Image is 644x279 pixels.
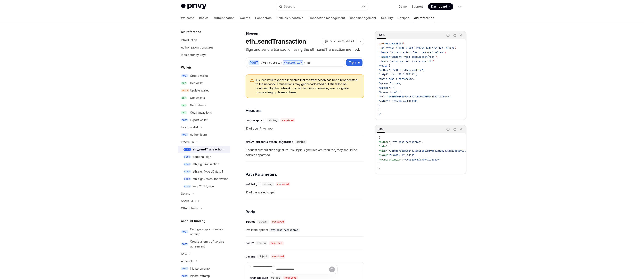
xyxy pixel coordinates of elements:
div: Ethereum [181,140,194,145]
img: light logo [181,4,206,9]
span: "value": "0x2386F26FC10000", [378,99,419,103]
div: / [267,61,268,65]
div: Configure app for native onramp [190,227,228,237]
a: POSTeth_sign7702Authorization [178,175,230,183]
span: : [390,140,391,144]
div: eth_sign7702Authorization [193,176,228,181]
span: A successful response indicates that the transaction has been broadcasted to the network. Transac... [256,78,360,94]
div: Update wallet [190,88,209,93]
span: } [378,104,380,107]
span: : [389,154,390,157]
div: Create wallet [190,73,208,78]
button: Toggle Solana section [178,190,230,197]
span: \ [455,46,456,50]
h5: Account funding [181,219,205,224]
span: string [259,220,267,223]
div: / [261,61,263,65]
div: privy-authorization-signature [246,140,293,144]
button: Ask AI [458,127,464,132]
div: eth_sendTransaction [193,147,223,152]
div: / [304,61,305,65]
span: { [378,136,380,139]
a: Recipes [398,13,409,23]
span: POST [181,274,188,278]
div: privy-app-id [246,118,265,122]
span: --header [378,60,390,63]
span: POST [184,163,191,166]
a: POSTConfigure app for native onramp [178,226,230,238]
span: Dashboard [431,5,447,9]
div: Other chains [181,206,198,211]
span: POST [397,42,403,45]
span: "chain_type": "ethereum", [378,77,414,81]
span: POST [181,243,188,246]
span: POST [184,148,191,151]
a: User management [350,13,376,23]
div: Import wallet [181,125,198,130]
button: Copy the contents from the code block [452,33,457,38]
div: Get wallet [190,81,203,86]
span: "0xfc3a736ab2e34e13be2b0b11b39dbc0232a2e755a11aa5a9219890d3b2c6c7d8" [389,149,486,152]
a: Support [412,5,423,9]
a: POSTeth_signTypedData_v4 [178,168,230,175]
a: Welcome [181,13,194,23]
span: POST [181,267,188,270]
button: Toggle Accounts section [178,258,230,265]
button: Toggle Import wallet section [178,124,230,131]
a: POSTsecp256k1_sign [178,183,230,190]
span: \ [433,60,434,63]
div: required [271,220,285,224]
span: \ [445,51,446,54]
div: Authenticate [190,132,207,137]
span: Path Parameters [246,172,277,177]
div: Initiate onramp [190,266,210,271]
span: 'Content-Type: application/json' [390,55,436,59]
span: : { [387,145,391,148]
span: "y90vpg3bnkjxhw541c2zc6a9" [403,158,440,161]
code: eth_sendTransaction [269,228,300,232]
span: ⌘ K [361,5,366,8]
span: Try it [349,60,356,65]
span: GET [181,82,187,85]
a: Security [381,13,393,23]
span: "transaction_id" [378,158,401,161]
button: Copy the contents from the code block [452,127,457,132]
button: Toggle Spark BTC section [178,197,230,205]
span: , [422,140,423,144]
button: Open in ChatGPT [322,38,357,45]
span: "caip2" [378,154,389,157]
span: ID of your Privy app. [246,126,364,131]
a: POSTAuthenticate [178,131,230,138]
span: POST [181,74,188,77]
div: Introduction [181,38,197,43]
span: string [257,242,266,245]
div: wallets [269,61,280,65]
span: \ [403,42,404,45]
a: Transaction management [308,13,345,23]
div: Search... [284,4,295,9]
div: Initiate offramp [190,273,210,278]
h1: eth_sendTransaction [246,38,306,45]
div: required [271,254,285,259]
span: --data [378,64,387,67]
span: Available options: [246,227,364,232]
div: KYC [181,251,187,256]
div: Export wallet [190,117,207,122]
span: ID of the wallet to get. [246,190,364,195]
a: Basics [199,13,209,23]
div: v1 [263,61,266,65]
a: PATCHUpdate wallet [178,87,230,94]
span: GET [181,104,187,107]
span: "params": { [378,86,394,89]
a: POSTCreate wallet [178,72,230,79]
div: Authorization signatures [181,45,213,50]
span: POST [181,133,188,136]
a: GETGet transactions [178,109,230,116]
a: GETGet balance [178,102,230,109]
a: Wallets [239,13,250,23]
div: Ethereum [246,32,364,36]
button: Toggle KYC section [178,250,230,258]
span: --url [378,46,386,50]
div: secp256k1_sign [193,184,214,189]
button: Toggle Ethereum section [178,138,230,146]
